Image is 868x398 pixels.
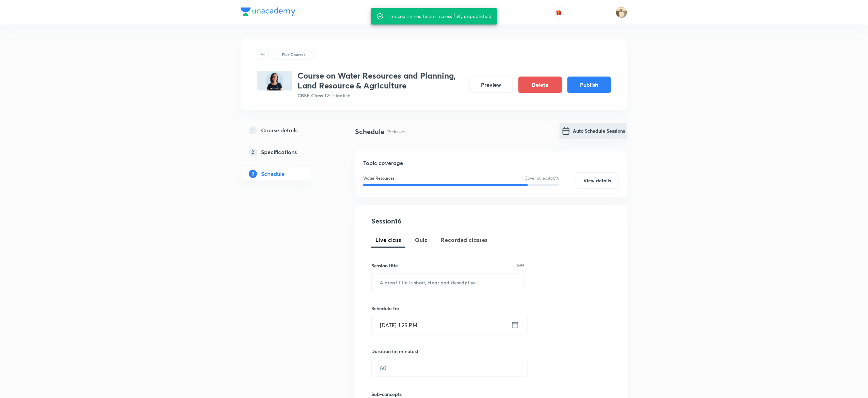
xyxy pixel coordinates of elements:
h6: Sub-concepts [371,391,525,398]
img: Chandrakant Deshmukh [616,6,627,18]
p: 2 [249,148,257,156]
button: Publish [567,77,611,93]
p: Plus Courses [282,51,305,57]
h6: Schedule for [371,305,525,312]
input: 60 [372,359,528,377]
input: A great title is short, clear and descriptive [372,273,524,291]
h5: Course details [261,126,298,134]
span: Recorded classes [441,236,488,244]
h4: Session 16 [371,216,496,226]
span: Live class [375,236,401,244]
a: 2Specifications [241,145,333,159]
button: View details [576,172,619,189]
h6: Session title [371,262,398,269]
h5: Topic coverage [363,159,619,167]
p: 3 [249,170,257,178]
span: Quiz [415,236,428,244]
p: CBSE Class 12 • Hinglish [298,92,464,99]
h3: Course on Water Resources and Planning, Land Resource & Agriculture [298,71,464,90]
p: 1 [249,126,257,134]
h4: Schedule [355,127,384,137]
img: C2E3159B-61A3-4993-93C6-30F38FE40742_plus.png [257,71,292,90]
h5: Schedule [261,170,285,178]
img: Company Logo [241,7,295,16]
button: avatar [553,7,564,18]
a: Company Logo [241,7,295,17]
button: Preview [469,77,513,93]
button: Delete [518,77,562,93]
h5: Specifications [261,148,297,156]
img: google [562,127,570,135]
p: 0/99 [517,264,525,267]
p: Cover at least 60 % [525,175,559,181]
h6: Duration (in minutes) [371,348,418,355]
img: avatar [556,9,562,15]
a: 1Course details [241,123,333,137]
button: Auto Schedule Sessions [560,123,627,139]
div: The course has been success fully unpublished [388,10,492,22]
p: Water Resources [363,175,395,181]
p: 15 classes [387,128,406,135]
